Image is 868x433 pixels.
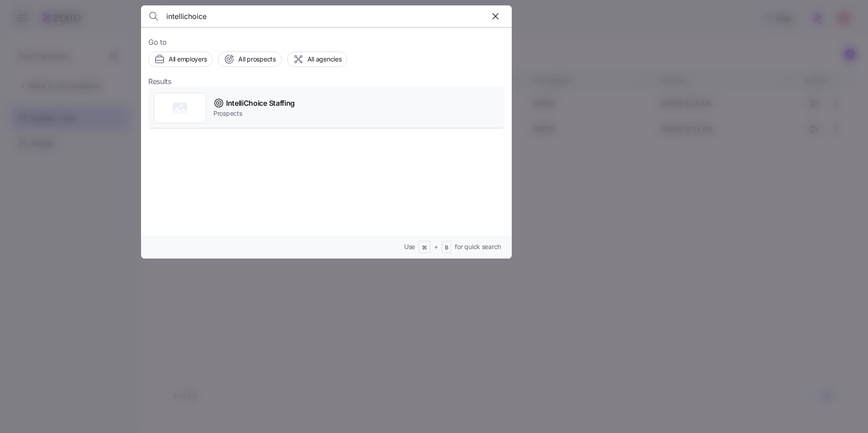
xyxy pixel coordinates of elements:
[422,244,427,252] span: ⌘
[455,242,501,251] span: for quick search
[148,37,505,48] span: Go to
[307,55,342,64] span: All agencies
[238,55,275,64] span: All prospects
[404,242,415,251] span: Use
[169,55,207,64] span: All employers
[148,52,212,67] button: All employers
[213,109,295,118] span: Prospects
[434,242,438,251] span: +
[445,244,448,252] span: B
[148,76,171,87] span: Results
[218,52,281,67] button: All prospects
[226,98,295,109] span: IntelliChoice Staffing
[287,52,348,67] button: All agencies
